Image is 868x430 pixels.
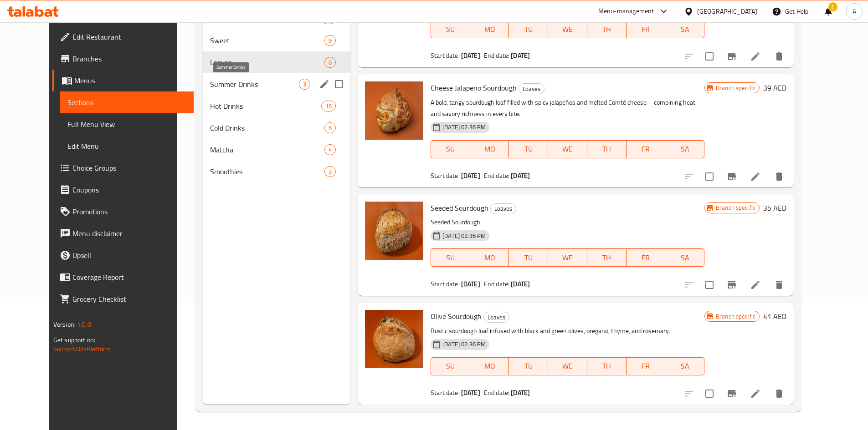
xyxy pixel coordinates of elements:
[52,70,194,91] a: Menus
[509,140,548,158] button: TU
[721,274,743,296] button: Branch-specific-item
[52,244,194,266] a: Upsell
[210,122,324,133] div: Cold Drinks
[324,35,336,46] div: items
[627,357,666,375] button: FR
[700,275,719,294] span: Select to update
[768,46,790,67] button: delete
[52,26,194,48] a: Edit Restaurant
[548,357,587,375] button: WE
[321,101,336,111] div: items
[630,359,662,373] span: FR
[591,142,623,156] span: TH
[763,310,786,323] h6: 41 AED
[665,248,704,267] button: SA
[72,206,186,217] span: Promotions
[67,141,186,152] span: Edit Menu
[52,48,194,70] a: Branches
[60,113,194,135] a: Full Menu View
[552,359,584,373] span: WE
[203,30,350,51] div: Sweet9
[203,161,350,182] div: Smoothies3
[548,140,587,158] button: WE
[431,248,470,267] button: SU
[325,36,335,45] span: 9
[325,124,335,132] span: 6
[435,23,467,36] span: SU
[548,20,587,38] button: WE
[431,325,704,337] p: Rustic sourdough loaf infused with black and green olives, oregano, thyme, and rosemary.
[318,77,331,91] button: edit
[474,23,506,36] span: MO
[365,81,423,140] img: Cheese Jalapeno Sourdough
[72,162,186,173] span: Choice Groups
[591,251,623,264] span: TH
[435,251,467,264] span: SU
[431,140,470,158] button: SU
[511,170,530,182] b: [DATE]
[509,357,548,375] button: TU
[324,122,336,133] div: items
[52,157,194,179] a: Choice Groups
[470,248,509,267] button: MO
[700,167,719,186] span: Select to update
[513,23,544,36] span: TU
[587,357,627,375] button: TH
[72,250,186,261] span: Upsell
[669,359,701,373] span: SA
[72,31,186,42] span: Edit Restaurant
[324,166,336,177] div: items
[750,279,761,290] a: Edit menu item
[484,387,509,399] span: End date:
[669,23,701,36] span: SA
[474,142,506,156] span: MO
[72,228,186,239] span: Menu disclaimer
[700,384,719,403] span: Select to update
[721,166,743,187] button: Branch-specific-item
[470,20,509,38] button: MO
[365,310,423,368] img: Olive Sourdough
[853,6,856,16] span: A
[53,343,111,355] a: Support.OpsPlatform
[203,51,350,73] div: Loaves6
[52,288,194,310] a: Grocery Checklist
[461,170,480,182] b: [DATE]
[519,83,544,94] div: Loaves
[509,20,548,38] button: TU
[431,357,470,375] button: SU
[210,79,299,90] span: Summer Drinks
[750,171,761,182] a: Edit menu item
[67,119,186,130] span: Full Menu View
[763,202,786,214] h6: 35 AED
[627,20,666,38] button: FR
[431,278,460,290] span: Start date:
[665,357,704,375] button: SA
[77,319,91,330] span: 1.0.0
[591,23,623,36] span: TH
[60,91,194,113] a: Sections
[519,84,544,94] span: Loaves
[299,80,310,89] span: 3
[53,319,76,330] span: Version:
[439,123,489,132] span: [DATE] 02:36 PM
[52,266,194,288] a: Coverage Report
[52,201,194,223] a: Promotions
[630,142,662,156] span: FR
[591,359,623,373] span: TH
[210,101,321,111] span: Hot Drinks
[210,166,324,177] div: Smoothies
[721,383,743,405] button: Branch-specific-item
[548,248,587,267] button: WE
[768,166,790,187] button: delete
[203,95,350,117] div: Hot Drinks16
[483,312,509,323] div: Loaves
[665,140,704,158] button: SA
[435,359,467,373] span: SU
[511,387,530,399] b: [DATE]
[712,312,759,321] span: Branch specific
[513,142,544,156] span: TU
[365,202,423,260] img: Seeded Sourdough
[299,79,310,90] div: items
[431,201,488,215] span: Seeded Sourdough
